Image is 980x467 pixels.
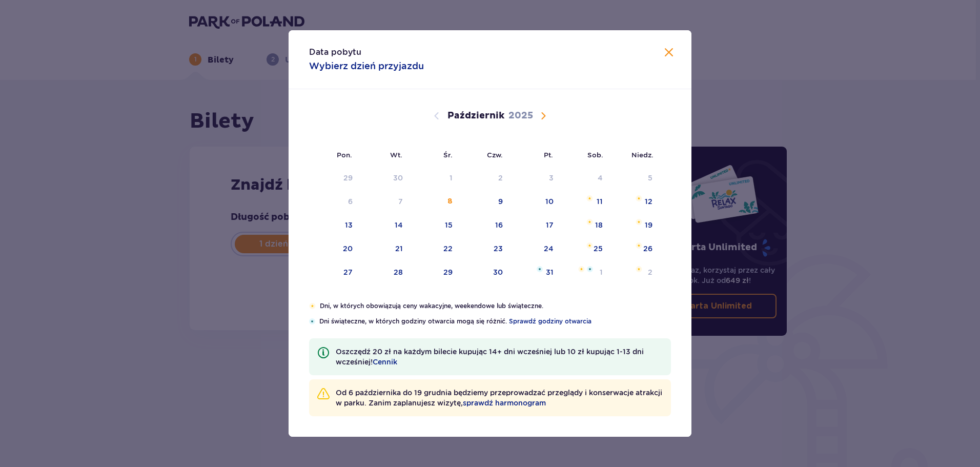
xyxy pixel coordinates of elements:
small: Niedz. [631,151,654,159]
p: Data pobytu [309,47,361,58]
td: niedziela, 2 listopada 2025 [610,261,660,284]
small: Czw. [487,151,503,159]
div: 22 [443,243,453,254]
td: Data niedostępna. piątek, 3 października 2025 [510,167,561,190]
td: Data niedostępna. poniedziałek, 29 września 2025 [309,167,360,190]
div: 10 [545,196,554,207]
td: niedziela, 19 października 2025 [610,214,660,237]
div: 31 [546,267,554,277]
a: sprawdź harmonogram [463,398,546,408]
div: 27 [343,267,353,277]
td: wtorek, 21 października 2025 [360,238,411,260]
div: 28 [394,267,403,277]
div: 5 [648,173,652,183]
p: 2025 [508,110,533,122]
div: 3 [549,173,554,183]
img: Pomarańczowa gwiazdka [578,266,585,272]
td: środa, 15 października 2025 [410,214,460,237]
div: 30 [393,173,403,183]
div: 16 [495,220,503,230]
img: Pomarańczowa gwiazdka [636,219,642,225]
img: Niebieska gwiazdka [537,266,543,272]
div: 20 [343,243,353,254]
small: Sob. [587,151,603,159]
td: Data niedostępna. poniedziałek, 6 października 2025 [309,191,360,213]
div: 2 [498,173,503,183]
img: Niebieska gwiazdka [309,318,315,324]
img: Pomarańczowa gwiazdka [636,242,642,249]
td: Data niedostępna. wtorek, 30 września 2025 [360,167,411,190]
button: Następny miesiąc [537,110,549,122]
img: Niebieska gwiazdka [587,266,593,272]
small: Pt. [544,151,553,159]
td: wtorek, 28 października 2025 [360,261,411,284]
div: 15 [445,220,453,230]
a: Sprawdź godziny otwarcia [509,317,591,326]
td: Data niedostępna. niedziela, 5 października 2025 [610,167,660,190]
div: 8 [447,196,453,207]
td: niedziela, 12 października 2025 [610,191,660,213]
img: Pomarańczowa gwiazdka [586,242,593,249]
td: Data niedostępna. sobota, 4 października 2025 [561,167,610,190]
td: czwartek, 30 października 2025 [460,261,511,284]
td: piątek, 10 października 2025 [510,191,561,213]
td: poniedziałek, 20 października 2025 [309,238,360,260]
td: Data niedostępna. środa, 1 października 2025 [410,167,460,190]
a: Cennik [373,357,397,367]
img: Pomarańczowa gwiazdka [586,219,593,225]
td: sobota, 11 października 2025 [561,191,610,213]
td: piątek, 31 października 2025 [510,261,561,284]
small: Śr. [443,151,453,159]
td: poniedziałek, 27 października 2025 [309,261,360,284]
div: 4 [598,173,603,183]
small: Wt. [390,151,402,159]
p: Październik [447,110,504,122]
td: sobota, 25 października 2025 [561,238,610,260]
img: Pomarańczowa gwiazdka [309,303,316,309]
td: piątek, 24 października 2025 [510,238,561,260]
div: 1 [600,267,603,277]
div: 1 [450,173,453,183]
div: 21 [395,243,403,254]
p: Dni świąteczne, w których godziny otwarcia mogą się różnić. [319,317,671,326]
p: Od 6 października do 19 grudnia będziemy przeprowadzać przeglądy i konserwacje atrakcji w parku. ... [336,388,663,408]
td: środa, 29 października 2025 [410,261,460,284]
div: 29 [343,173,353,183]
div: 11 [597,196,603,207]
td: Data niedostępna. wtorek, 7 października 2025 [360,191,411,213]
td: czwartek, 9 października 2025 [460,191,511,213]
p: Wybierz dzień przyjazdu [309,60,424,72]
td: piątek, 17 października 2025 [510,214,561,237]
td: czwartek, 23 października 2025 [460,238,511,260]
button: Zamknij [663,47,675,59]
td: wtorek, 14 października 2025 [360,214,411,237]
td: czwartek, 16 października 2025 [460,214,511,237]
td: środa, 22 października 2025 [410,238,460,260]
img: Pomarańczowa gwiazdka [586,195,593,201]
div: 19 [645,220,652,230]
div: 12 [645,196,652,207]
td: środa, 8 października 2025 [410,191,460,213]
td: niedziela, 26 października 2025 [610,238,660,260]
div: 2 [648,267,652,277]
img: Pomarańczowa gwiazdka [636,195,642,201]
div: 23 [494,243,503,254]
div: 30 [493,267,503,277]
div: 18 [595,220,603,230]
small: Pon. [337,151,352,159]
td: sobota, 1 listopada 2025 [561,261,610,284]
p: Oszczędź 20 zł na każdym bilecie kupując 14+ dni wcześniej lub 10 zł kupując 1-13 dni wcześniej! [336,347,663,367]
div: 29 [443,267,453,277]
div: 17 [546,220,554,230]
div: 25 [594,243,603,254]
div: 9 [498,196,503,207]
td: sobota, 18 października 2025 [561,214,610,237]
div: 14 [395,220,403,230]
td: poniedziałek, 13 października 2025 [309,214,360,237]
button: Poprzedni miesiąc [431,110,443,122]
div: 6 [348,196,353,207]
div: 7 [398,196,403,207]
